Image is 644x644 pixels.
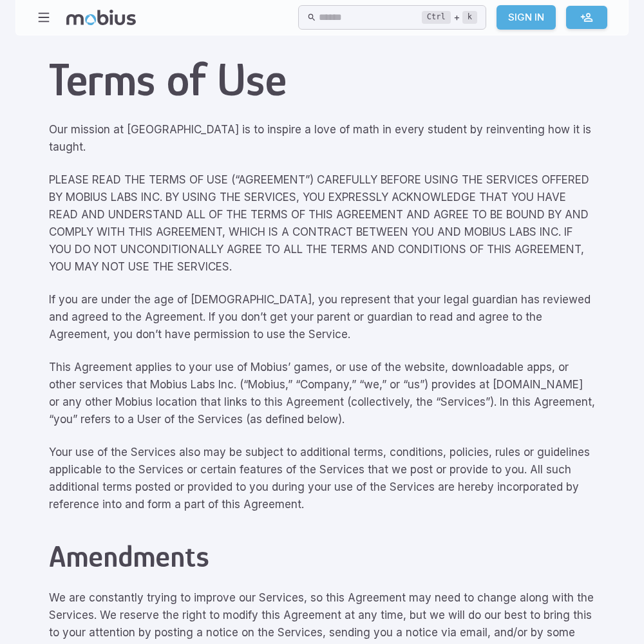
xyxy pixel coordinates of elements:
[49,539,595,574] h2: Amendments
[422,11,451,24] kbd: Ctrl
[49,171,595,276] p: PLEASE READ THE TERMS OF USE (“AGREEMENT”) CAREFULLY BEFORE USING THE SERVICES OFFERED BY MOBIUS ...
[49,53,595,106] h1: Terms of Use
[49,121,595,156] p: Our mission at [GEOGRAPHIC_DATA] is to inspire a love of math in every student by reinventing how...
[49,359,595,428] p: This Agreement applies to your use of Mobius’ games, or use of the website, downloadable apps, or...
[497,5,556,30] a: Sign In
[422,10,477,25] div: +
[49,291,595,343] p: If you are under the age of [DEMOGRAPHIC_DATA], you represent that your legal guardian has review...
[49,444,595,513] p: Your use of the Services also may be subject to additional terms, conditions, policies, rules or ...
[462,11,477,24] kbd: k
